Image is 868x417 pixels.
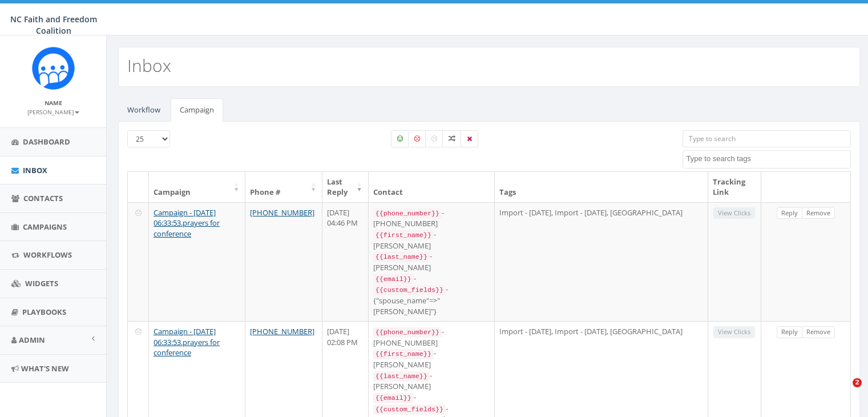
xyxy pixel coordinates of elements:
span: Widgets [25,278,58,288]
a: Campaign - [DATE] 06:33:53.prayers for conference [154,326,220,358]
code: {{first_name}} [373,349,434,359]
a: [PHONE_NUMBER] [250,207,314,218]
span: Contacts [23,193,63,203]
span: What's New [21,363,69,374]
a: Reply [777,207,802,219]
div: - [PERSON_NAME] [373,251,490,272]
th: Campaign: activate to sort column ascending [149,172,245,202]
textarea: Search [686,154,850,164]
code: {{custom_fields}} [373,285,446,295]
label: Neutral [425,130,443,147]
a: Remove [802,207,835,219]
span: Dashboard [23,137,70,147]
a: Reply [777,326,802,338]
code: {{last_name}} [373,252,430,262]
code: {{last_name}} [373,371,430,382]
span: NC Faith and Freedom Coalition [10,14,97,36]
span: Inbox [23,165,47,175]
h2: Inbox [127,56,171,75]
th: Phone #: activate to sort column ascending [245,172,322,202]
div: - [PERSON_NAME] [373,370,490,392]
td: Import - [DATE], Import - [DATE], [GEOGRAPHIC_DATA] [495,202,708,321]
th: Tracking Link [708,172,761,202]
input: Type to search [683,130,851,147]
small: Name [45,99,62,107]
div: - [373,273,490,284]
a: Remove [802,326,835,338]
label: Positive [391,130,409,147]
span: Playbooks [22,307,66,317]
th: Contact [369,172,495,202]
span: Campaigns [23,222,67,232]
a: Workflow [118,98,169,122]
label: Mixed [442,130,462,147]
code: {{phone_number}} [373,327,442,338]
span: Admin [19,335,45,345]
div: - [PHONE_NUMBER] [373,326,490,348]
div: - [373,392,490,403]
code: {{email}} [373,274,414,284]
div: - [PHONE_NUMBER] [373,207,490,229]
code: {{email}} [373,393,414,403]
div: - [PERSON_NAME] [373,348,490,370]
th: Last Reply: activate to sort column ascending [322,172,368,202]
label: Negative [408,130,426,147]
div: - [PERSON_NAME] [373,229,490,251]
code: {{custom_fields}} [373,404,446,415]
iframe: Intercom live chat [829,378,857,406]
a: Campaign [171,98,223,122]
a: [PERSON_NAME] [27,106,79,117]
a: [PHONE_NUMBER] [250,326,314,336]
a: Campaign - [DATE] 06:33:53.prayers for conference [154,207,220,239]
code: {{phone_number}} [373,209,442,219]
img: Rally_Corp_Icon.png [32,47,75,90]
small: [PERSON_NAME] [27,108,79,116]
code: {{first_name}} [373,230,434,240]
span: 2 [853,378,862,387]
span: Workflows [23,250,72,260]
th: Tags [495,172,708,202]
label: Removed [461,130,478,147]
div: - {"spouse_name"=>"[PERSON_NAME]"} [373,284,490,316]
td: [DATE] 04:46 PM [322,202,368,321]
